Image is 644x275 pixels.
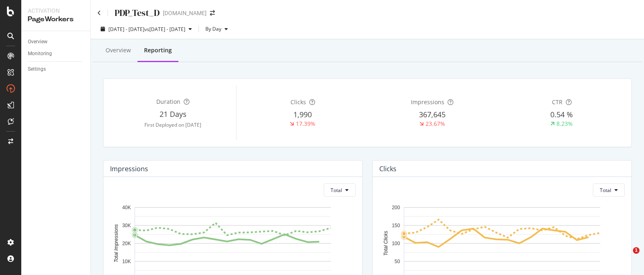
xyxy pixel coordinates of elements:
[163,9,207,17] div: [DOMAIN_NAME]
[202,22,231,36] button: By Day
[556,120,573,128] div: 8.23%
[97,22,195,36] button: [DATE] - [DATE]vs[DATE] - [DATE]
[392,241,400,246] text: 100
[411,98,444,106] span: Impressions
[122,259,131,264] text: 10K
[28,38,85,46] a: Overview
[122,223,131,228] text: 30K
[144,46,172,54] div: Reporting
[552,98,563,106] span: CTR
[296,120,315,128] div: 17.39%
[110,121,236,128] div: First Deployed on [DATE]
[210,10,215,16] div: arrow-right-arrow-left
[113,224,119,263] text: Total Impressions
[290,98,306,106] span: Clicks
[550,110,573,119] span: 0.54 %
[28,49,52,58] div: Monitoring
[426,120,445,128] div: 23.67%
[28,15,84,24] div: PageWorkers
[293,110,312,119] span: 1,990
[616,247,636,267] iframe: Intercom live chat
[593,183,625,197] button: Total
[633,247,639,254] span: 1
[28,38,47,46] div: Overview
[160,109,187,119] span: 21 Days
[379,165,396,173] div: Clicks
[28,65,46,74] div: Settings
[392,223,400,228] text: 150
[202,25,221,32] span: By Day
[419,110,446,119] span: 367,645
[28,49,85,58] a: Monitoring
[122,205,131,210] text: 40K
[324,183,356,197] button: Total
[383,231,389,256] text: Total Clicks
[600,187,611,194] span: Total
[97,10,101,16] a: Click to go back
[28,65,85,74] a: Settings
[110,165,148,173] div: Impressions
[106,46,131,54] div: Overview
[28,7,84,15] div: Activation
[144,26,185,33] span: vs [DATE] - [DATE]
[108,26,144,33] span: [DATE] - [DATE]
[122,241,131,246] text: 20K
[392,205,400,210] text: 200
[394,259,400,264] text: 50
[331,187,342,194] span: Total
[115,7,160,19] div: PDP_Test_D
[156,98,180,105] span: Duration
